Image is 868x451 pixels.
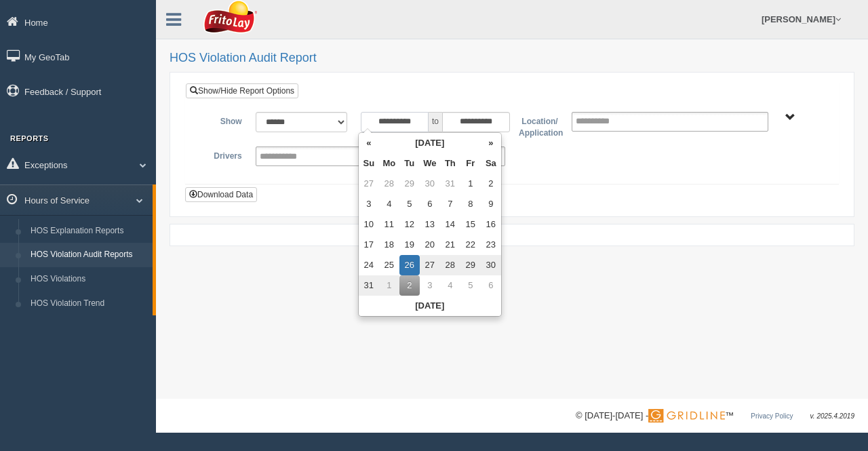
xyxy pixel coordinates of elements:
td: 27 [359,174,379,194]
th: » [481,133,501,153]
td: 5 [399,194,420,214]
td: 1 [460,174,481,194]
td: 8 [460,194,481,214]
td: 20 [420,235,440,255]
a: Show/Hide Report Options [186,83,298,98]
label: Drivers [196,146,249,163]
a: Privacy Policy [751,412,793,420]
span: to [429,112,442,132]
th: [DATE] [359,296,501,316]
td: 6 [481,275,501,296]
td: 27 [420,255,440,275]
td: 29 [399,174,420,194]
td: 7 [440,194,460,214]
td: 10 [359,214,379,235]
th: Sa [481,153,501,174]
td: 16 [481,214,501,235]
div: © [DATE]-[DATE] - ™ [576,409,854,423]
td: 2 [481,174,501,194]
button: Download Data [185,187,257,202]
a: HOS Violations [24,267,153,292]
td: 26 [399,255,420,275]
td: 30 [420,174,440,194]
td: 4 [379,194,399,214]
a: HOS Explanation Reports [24,219,153,243]
td: 30 [481,255,501,275]
td: 3 [359,194,379,214]
th: [DATE] [379,133,481,153]
td: 3 [420,275,440,296]
td: 24 [359,255,379,275]
td: 29 [460,255,481,275]
th: « [359,133,379,153]
th: Tu [399,153,420,174]
th: We [420,153,440,174]
th: Mo [379,153,399,174]
img: Gridline [648,409,725,423]
td: 13 [420,214,440,235]
td: 28 [440,255,460,275]
td: 14 [440,214,460,235]
td: 23 [481,235,501,255]
label: Location/ Application [512,112,565,140]
a: HOS Violation Audit Reports [24,243,153,267]
a: HOS Violation Trend [24,292,153,316]
th: Su [359,153,379,174]
td: 1 [379,275,399,296]
h2: HOS Violation Audit Report [170,52,854,65]
td: 12 [399,214,420,235]
td: 31 [359,275,379,296]
td: 22 [460,235,481,255]
td: 11 [379,214,399,235]
td: 15 [460,214,481,235]
td: 4 [440,275,460,296]
th: Th [440,153,460,174]
td: 17 [359,235,379,255]
td: 9 [481,194,501,214]
td: 19 [399,235,420,255]
td: 18 [379,235,399,255]
td: 6 [420,194,440,214]
td: 21 [440,235,460,255]
th: Fr [460,153,481,174]
td: 31 [440,174,460,194]
td: 25 [379,255,399,275]
label: Show [196,112,249,128]
td: 5 [460,275,481,296]
span: v. 2025.4.2019 [810,412,854,420]
td: 2 [399,275,420,296]
td: 28 [379,174,399,194]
